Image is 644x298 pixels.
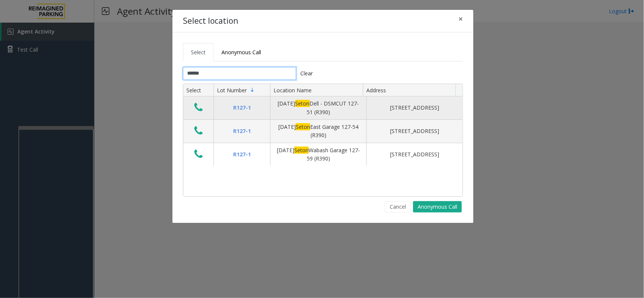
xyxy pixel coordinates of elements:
span: Location Name [274,87,312,94]
span: Seton [296,123,310,130]
th: Select [183,84,214,97]
div: [STREET_ADDRESS] [371,127,458,135]
button: Cancel [385,201,411,212]
span: Select [191,49,206,56]
div: [STREET_ADDRESS] [371,150,458,159]
span: Sortable [249,87,255,93]
span: Anonymous Call [221,49,261,56]
span: × [458,14,463,24]
span: Seton [294,147,309,154]
div: [DATE] Wabash Garage 127-59 (R390) [275,146,362,163]
span: Seton [295,100,310,107]
div: R127-1 [218,127,266,135]
div: R127-1 [218,104,266,112]
div: [STREET_ADDRESS] [371,104,458,112]
button: Close [453,10,468,28]
h4: Select location [183,15,238,27]
div: R127-1 [218,150,266,159]
span: Lot Number [217,87,247,94]
div: Data table [183,84,463,196]
button: Clear [296,67,317,80]
span: Address [366,87,386,94]
div: [DATE] Dell - DSMCUT 127-51 (R390) [275,99,362,116]
ul: Tabs [183,43,463,61]
div: [DATE] East Garage 127-54 (R390) [275,123,362,140]
button: Anonymous Call [413,201,462,212]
